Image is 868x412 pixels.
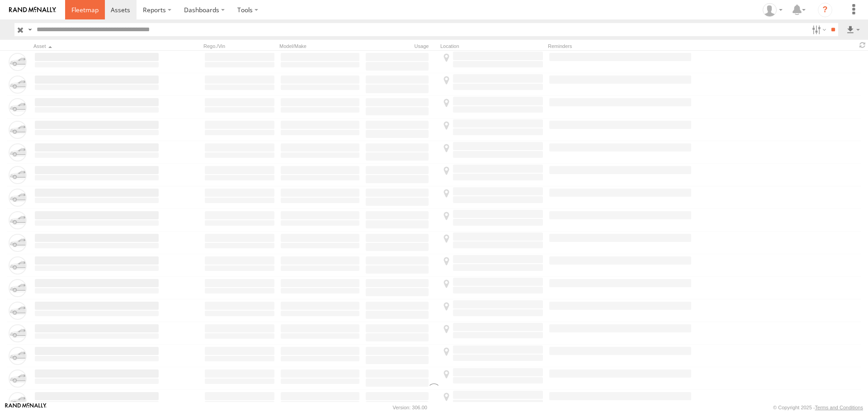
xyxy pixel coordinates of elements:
[364,43,437,49] div: Usage
[440,43,544,49] div: Location
[808,23,828,36] label: Search Filter Options
[33,43,160,49] div: Click to Sort
[393,405,427,410] div: Version: 306.00
[26,23,33,36] label: Search Query
[759,3,786,17] div: Juan Menchaca
[548,43,693,49] div: Reminders
[815,405,863,410] a: Terms and Conditions
[845,23,861,36] label: Export results as...
[818,3,832,17] i: ?
[773,405,863,410] div: © Copyright 2025 -
[9,7,56,13] img: rand-logo.svg
[5,403,47,412] a: Visit our Website
[203,43,276,49] div: Rego./Vin
[279,43,361,49] div: Model/Make
[857,41,868,49] span: Refresh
